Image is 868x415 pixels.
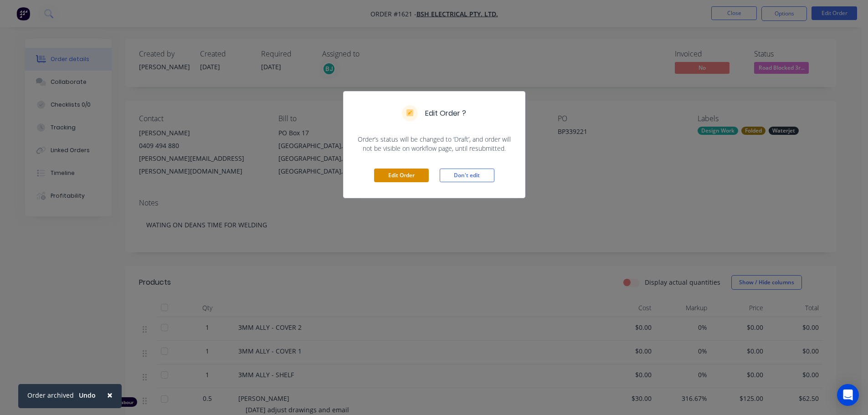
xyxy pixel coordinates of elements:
[107,389,113,401] span: ×
[837,384,859,406] div: Open Intercom Messenger
[98,384,122,406] button: Close
[354,135,514,153] span: Order’s status will be changed to ‘Draft’, and order will not be visible on workflow page, until ...
[425,108,466,119] h5: Edit Order ?
[27,390,74,400] div: Order archived
[440,169,494,182] button: Don't edit
[374,169,429,182] button: Edit Order
[74,389,101,402] button: Undo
